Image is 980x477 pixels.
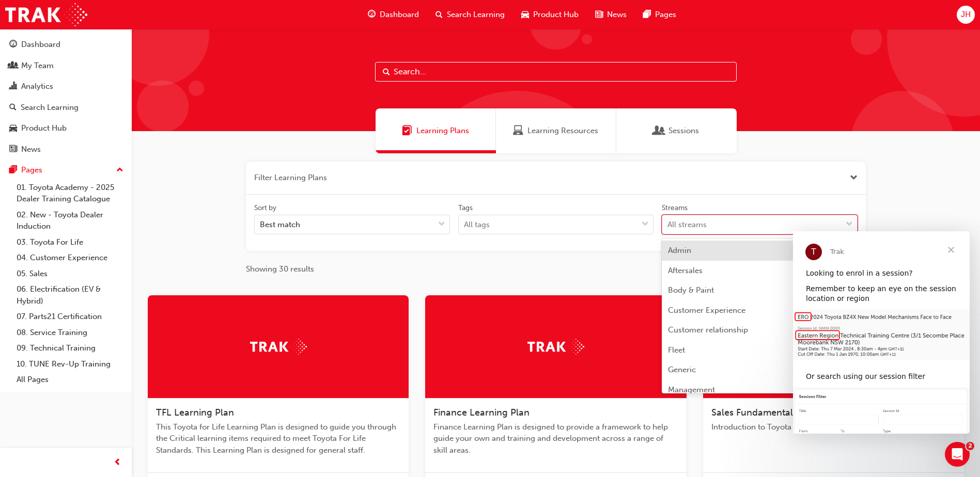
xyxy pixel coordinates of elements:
iframe: Intercom live chat message [793,231,970,434]
a: My Team [4,56,128,75]
span: Dashboard [380,9,419,21]
span: Generic [668,365,696,374]
span: guage-icon [368,8,376,21]
span: Sales Fundamentals [711,407,797,418]
span: Showing 30 results [246,263,314,275]
span: Customer Experience [668,306,745,315]
span: Search [383,66,390,78]
a: 03. Toyota For Life [12,234,128,250]
span: Introduction to Toyota and the fundamentals to get you started. [711,421,956,433]
span: Product Hub [533,9,579,21]
span: TFL Learning Plan [156,407,234,418]
a: 10. TUNE Rev-Up Training [12,356,128,372]
a: 06. Electrification (EV & Hybrid) [12,281,128,309]
span: Aftersales [668,266,703,275]
div: Best match [260,219,300,231]
span: guage-icon [9,40,17,50]
a: Analytics [4,77,128,96]
a: Product Hub [4,119,128,138]
span: up-icon [116,164,123,177]
span: Search Learning [447,9,505,21]
a: 04. Customer Experience [12,250,128,266]
span: Body & Paint [668,285,714,295]
a: Learning ResourcesLearning Resources [496,108,616,153]
div: Search Learning [21,102,79,114]
span: pages-icon [9,166,17,175]
input: Search... [375,62,737,82]
div: Product Hub [21,122,67,134]
a: car-iconProduct Hub [513,4,587,25]
label: tagOptions [458,203,654,235]
a: News [4,140,128,159]
a: 08. Service Training [12,325,128,341]
span: Learning Plans [416,125,469,137]
span: News [607,9,627,21]
span: Pages [655,9,676,21]
a: 05. Sales [12,266,128,282]
button: Close the filter [850,172,858,184]
span: down-icon [438,218,445,231]
span: Management [668,385,715,394]
img: Trak [527,339,584,355]
button: Pages [4,161,128,180]
span: 2 [966,442,974,450]
div: Streams [662,203,688,213]
a: news-iconNews [587,4,635,25]
span: search-icon [9,103,17,113]
span: Fleet [668,345,685,355]
span: down-icon [642,218,649,231]
span: car-icon [521,8,529,21]
iframe: Intercom live chat [945,442,970,467]
span: car-icon [9,124,17,133]
span: Sessions [654,125,664,137]
span: This Toyota for Life Learning Plan is designed to guide you through the Critical learning items r... [156,421,400,456]
img: Trak [5,3,87,26]
a: 01. Toyota Academy - 2025 Dealer Training Catalogue [12,180,128,207]
span: Customer relationship [668,325,748,335]
span: news-icon [595,8,603,21]
a: Learning PlansLearning Plans [376,108,496,153]
div: Analytics [21,81,53,92]
span: pages-icon [643,8,651,21]
div: All tags [464,219,490,231]
div: All streams [667,219,707,231]
div: My Team [21,60,54,72]
div: Dashboard [21,39,60,51]
a: All Pages [12,372,128,388]
div: Pages [21,164,42,176]
span: JH [961,9,971,21]
a: Search Learning [4,98,128,117]
a: 07. Parts21 Certification [12,309,128,325]
button: DashboardMy TeamAnalyticsSearch LearningProduct HubNews [4,33,128,161]
span: Sessions [668,125,699,137]
a: 02. New - Toyota Dealer Induction [12,207,128,234]
span: Finance Learning Plan [433,407,530,418]
img: Trak [250,339,307,355]
span: Learning Plans [402,125,412,137]
span: search-icon [435,8,443,21]
span: down-icon [846,218,853,231]
a: search-iconSearch Learning [427,4,513,25]
span: Admin [668,246,691,255]
span: people-icon [9,61,17,71]
div: Tags [458,203,473,213]
span: news-icon [9,145,17,154]
a: guage-iconDashboard [360,4,427,25]
button: JH [957,6,975,24]
a: SessionsSessions [616,108,737,153]
span: chart-icon [9,82,17,91]
div: News [21,144,41,155]
span: Learning Resources [513,125,523,137]
a: pages-iconPages [635,4,685,25]
span: Learning Resources [527,125,598,137]
a: Dashboard [4,35,128,54]
a: 09. Technical Training [12,340,128,356]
